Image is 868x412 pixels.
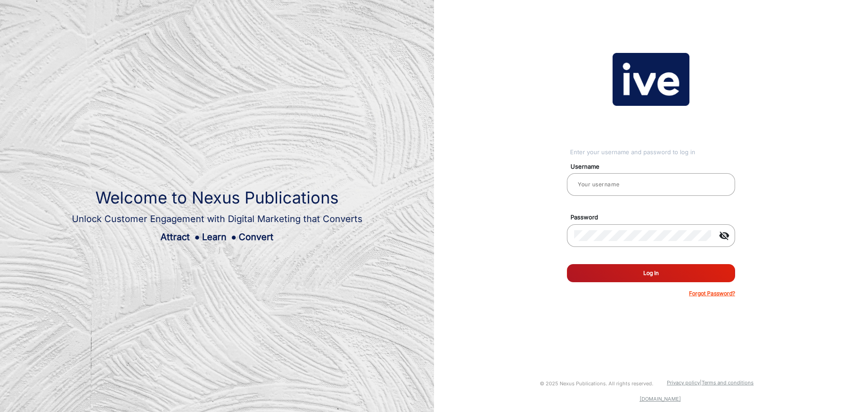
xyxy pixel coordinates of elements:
[231,232,236,242] span: ●
[700,379,702,386] a: |
[564,162,745,171] mat-label: Username
[640,396,681,402] a: [DOMAIN_NAME]
[713,230,735,241] mat-icon: visibility_off
[72,230,363,244] div: Attract Learn Convert
[689,289,735,298] p: Forgot Password?
[194,232,200,242] span: ●
[564,213,745,222] mat-label: Password
[540,380,653,387] small: © 2025 Nexus Publications. All rights reserved.
[574,179,728,190] input: Your username
[570,148,735,157] div: Enter your username and password to log in
[667,379,700,386] a: Privacy policy
[613,53,689,106] img: vmg-logo
[72,188,363,208] h1: Welcome to Nexus Publications
[72,212,363,226] div: Unlock Customer Engagement with Digital Marketing that Converts
[567,264,735,282] button: Log In
[702,379,754,386] a: Terms and conditions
